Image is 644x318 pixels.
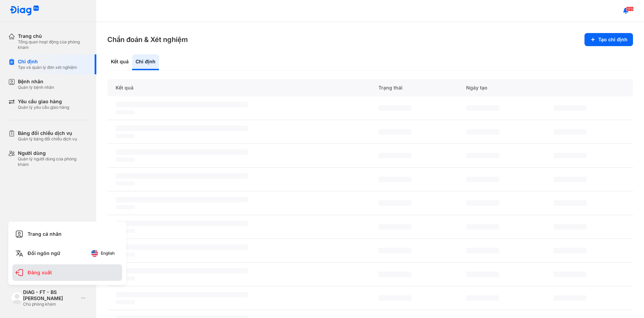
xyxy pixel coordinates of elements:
span: ‌ [116,149,248,155]
div: Tổng quan hoạt động của phòng khám [18,39,88,50]
div: Yêu cầu giao hàng [18,98,69,105]
div: Chủ phòng khám [23,301,78,307]
span: ‌ [554,105,587,111]
div: Trạng thái [370,79,458,96]
span: ‌ [378,105,411,111]
span: ‌ [554,248,587,253]
img: logo [10,6,39,16]
span: ‌ [116,102,248,107]
div: Trang chủ [18,33,88,39]
span: ‌ [554,129,587,135]
span: ‌ [116,221,248,226]
span: ‌ [116,181,135,185]
span: ‌ [466,177,499,182]
span: ‌ [466,295,499,301]
span: ‌ [116,300,135,304]
div: Chỉ định [132,54,159,70]
button: Tạo chỉ định [584,33,633,46]
span: ‌ [554,224,587,230]
div: Kết quả [107,54,132,70]
div: Trang cá nhân [12,226,122,242]
span: ‌ [116,110,135,114]
span: ‌ [554,295,587,301]
span: ‌ [466,272,499,277]
span: ‌ [466,248,499,253]
span: 173 [626,7,634,11]
span: ‌ [378,153,411,158]
div: Bệnh nhân [18,78,54,85]
div: Ngày tạo [458,79,546,96]
div: Người dùng [18,150,88,156]
span: ‌ [116,205,135,209]
span: ‌ [378,129,411,135]
span: English [101,251,115,256]
div: Quản lý người dùng của phòng khám [18,156,88,167]
h3: Chẩn đoán & Xét nghiệm [107,35,188,44]
div: Quản lý yêu cầu giao hàng [18,105,69,110]
div: Quản lý bệnh nhân [18,85,54,90]
span: ‌ [116,173,248,179]
span: ‌ [378,200,411,206]
div: Chỉ định [18,59,77,65]
span: ‌ [116,268,248,274]
div: Đổi ngôn ngữ [12,245,122,262]
div: DIAG - FT - BS [PERSON_NAME] [23,289,78,301]
span: ‌ [116,292,248,297]
span: ‌ [554,153,587,158]
div: Đăng xuất [12,264,122,281]
button: English [86,248,119,259]
span: ‌ [116,126,248,131]
span: ‌ [466,105,499,111]
span: ‌ [116,134,135,138]
div: Bảng đối chiếu dịch vụ [18,130,77,136]
img: logo [11,292,23,304]
span: ‌ [466,153,499,158]
span: ‌ [116,244,248,250]
span: ‌ [378,295,411,301]
span: ‌ [378,177,411,182]
div: Quản lý bảng đối chiếu dịch vụ [18,136,77,142]
div: Tạo và quản lý đơn xét nghiệm [18,65,77,70]
span: ‌ [378,248,411,253]
span: ‌ [554,200,587,206]
span: ‌ [466,129,499,135]
span: ‌ [554,272,587,277]
span: ‌ [466,200,499,206]
span: ‌ [378,272,411,277]
div: Kết quả [107,79,370,96]
img: English [91,250,98,257]
span: ‌ [116,197,248,202]
span: ‌ [466,224,499,230]
span: ‌ [554,177,587,182]
span: ‌ [116,158,135,162]
span: ‌ [378,224,411,230]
